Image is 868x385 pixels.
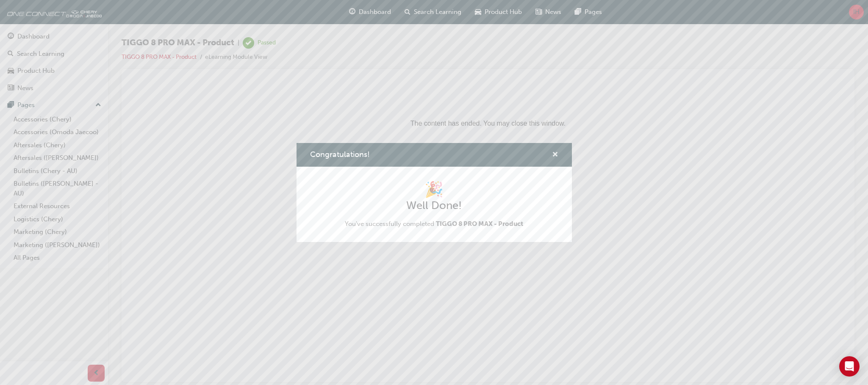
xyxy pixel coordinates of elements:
[345,180,523,199] h1: 🎉
[552,150,558,160] button: cross-icon
[345,219,523,229] span: You've successfully completed
[310,150,370,159] span: Congratulations!
[552,151,558,159] span: cross-icon
[297,143,572,242] div: Congratulations!
[839,356,860,377] div: Open Intercom Messenger
[3,7,716,45] p: The content has ended. You may close this window.
[436,220,523,228] span: TIGGO 8 PRO MAX - Product
[345,199,523,212] h2: Well Done!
